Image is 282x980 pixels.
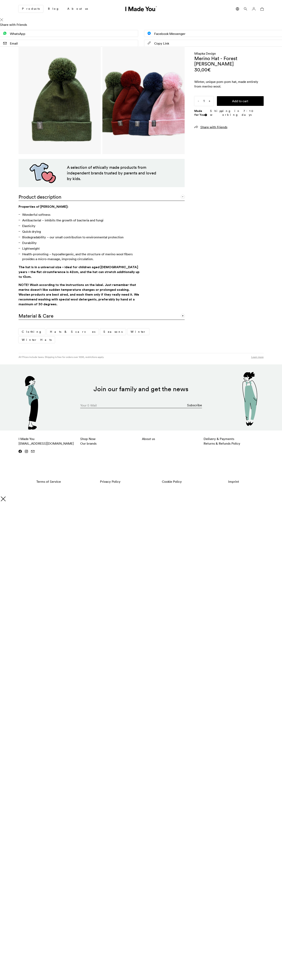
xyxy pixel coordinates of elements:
[194,67,211,73] bdi: 30,00
[251,355,264,359] a: Learn more
[19,265,139,279] strong: The hat is in a universal size – ideal for children aged [DEMOGRAPHIC_DATA] years – the flat circ...
[45,5,62,12] a: Blog
[19,235,139,240] li: Biodegradability – our small contribution to environmental protection
[194,51,216,55] a: Miapka Design
[19,204,68,209] strong: Properties of [PERSON_NAME]:
[10,41,18,46] span: Email
[194,56,264,67] h1: Merino Hat - Forest [PERSON_NAME]
[19,441,74,445] a: [EMAIL_ADDRESS][DOMAIN_NAME]
[19,310,185,320] a: Material & Care
[19,355,104,359] p: All Prices include taxes. Shipping is free for orders over 100€, restrictions apply.
[205,114,206,116] img: Info sign
[19,5,43,13] a: Products
[204,437,234,441] a: Delivery & Payments
[142,477,202,486] a: Cookie Policy
[204,477,264,486] a: Imprint
[80,441,97,445] a: Our brands
[80,437,96,441] a: Shop Now
[127,328,149,335] a: Winter
[19,246,139,251] li: Lightweight
[154,31,185,36] span: Facebook Messenger
[207,67,211,73] span: €
[19,283,139,306] strong: NOTE! Wash according to the instructions on the label. Just remember that merino doesn’t like sud...
[204,441,240,445] a: Returns & Refunds Policy
[19,337,55,343] a: Winter Hats
[154,41,169,46] span: Copy Link
[217,96,264,106] button: Add to cart
[210,109,264,117] p: Shipping in 7-10 working days
[19,240,139,245] li: Durability
[194,96,202,106] span: -
[19,437,79,446] p: I Made You
[194,79,264,89] div: Winter, unique pom-pom hat, made entirely from merino wool.
[206,96,214,106] span: +
[19,223,139,228] li: Elasticity
[19,328,45,335] a: Clothing
[187,401,202,409] button: Subscribe
[19,229,139,234] li: Quick drying
[19,218,139,223] li: Antibacterial – inhibits the growth of bacteria and fungi
[47,328,99,335] a: Hats & Scarves
[194,96,214,106] input: Qty
[10,31,25,36] span: WhatsApp
[19,212,139,217] li: Wonderful softness
[142,437,155,441] a: About us
[100,328,126,335] a: Seasons
[64,5,91,12] a: About us
[80,477,140,486] a: Privacy Policy
[19,252,139,261] li: Health-promoting – hypoallergenic, and the structure of merino wool fibers provides a micro-massa...
[33,385,249,393] h2: Join our family and get the news
[67,165,159,181] p: A selection of ethically made products from independent brands trusted by parents and loved by kids.
[19,191,185,201] a: Product description
[194,125,227,129] a: Share with Friends
[200,125,227,129] span: Share with Friends
[194,109,207,117] strong: Made for You
[19,477,79,486] a: Terms of Service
